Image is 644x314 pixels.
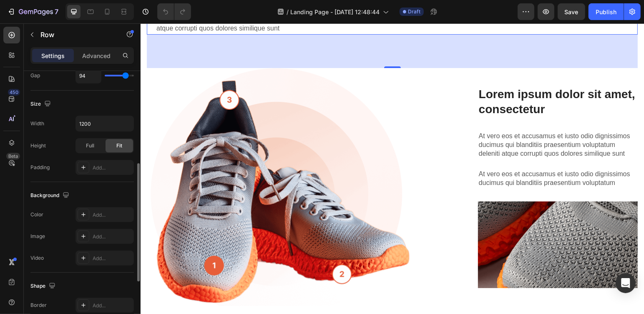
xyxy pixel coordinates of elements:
p: Settings [41,51,65,60]
div: Gap [30,72,40,79]
div: Color [30,211,43,218]
p: Row [40,30,111,40]
div: Image [30,233,45,240]
div: Background [30,190,71,201]
button: Publish [589,3,624,20]
div: Publish [596,8,616,16]
input: Auto [76,116,133,131]
div: 450 [8,89,20,96]
div: Video [30,254,44,262]
img: gempages_432750572815254551-abcfb81b-e938-4bf8-92ad-e8d1becb3f7a.png [337,178,497,265]
span: Save [565,8,579,15]
span: / [287,8,289,16]
p: 7 [55,7,58,17]
span: Landing Page - [DATE] 12:48:44 [290,8,380,16]
div: Add... [93,233,132,241]
div: Border [30,301,47,309]
button: Save [558,3,585,20]
div: Add... [93,302,132,309]
span: Fit [116,142,122,149]
span: Full [86,142,94,149]
p: At vero eos et accusamus et iusto odio dignissimos ducimus qui blanditiis praesentium voluptatum [338,147,496,164]
div: Add... [93,164,132,172]
div: Beta [6,153,20,160]
div: Size [30,99,53,110]
span: Draft [408,8,420,15]
div: Width [30,120,44,127]
div: Shape [30,281,57,292]
input: Auto [76,68,101,83]
p: At vero eos et accusamus et iusto odio dignissimos ducimus qui blanditiis praesentium voluptatum ... [338,109,496,134]
div: Padding [30,164,50,171]
button: 7 [3,3,62,20]
div: Undo/Redo [157,3,191,20]
div: Add... [93,255,132,262]
div: Height [30,142,46,149]
p: Advanced [82,51,111,60]
div: Open Intercom Messenger [616,273,636,293]
iframe: Design area [141,23,644,314]
div: Add... [93,211,132,219]
h3: Lorem ipsum dolor sit amet, consectetur [337,63,497,95]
